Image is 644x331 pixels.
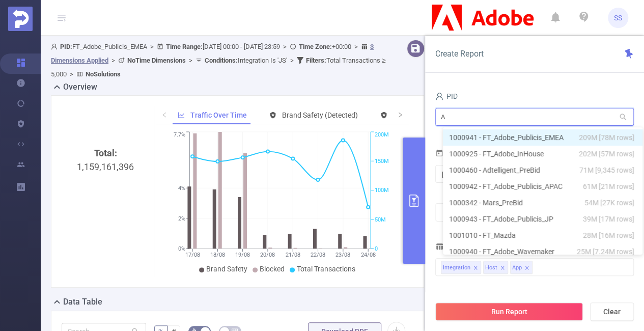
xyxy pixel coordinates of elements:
span: > [280,43,290,50]
li: 1000942 - FT_Adobe_Publicis_APAC [443,178,642,195]
b: PID: [60,43,72,50]
span: Brand Safety [206,265,247,273]
tspan: 22/08 [311,252,325,258]
li: 1000460 - Adtelligent_PreBid [443,162,642,178]
span: Create Report [435,49,484,59]
li: 1000940 - FT_Adobe_Wavemaker [443,243,642,260]
tspan: 0 [375,245,378,252]
span: Time Range [435,149,484,157]
span: 28M [16M rows] [583,230,634,241]
tspan: 21/08 [285,252,300,258]
div: App [512,261,522,274]
input: Start date [441,168,523,181]
tspan: 17/08 [185,252,200,258]
span: Dimensions [435,242,483,251]
li: App [510,261,533,274]
i: icon: user [435,92,443,100]
i: icon: close [524,265,529,271]
i: icon: line-chart [178,112,185,119]
span: 25M [7.24M rows] [577,246,634,257]
i: icon: right [397,112,403,118]
span: Integration Is 'JS' [205,57,287,64]
div: icon: rightAdvanced Time Properties [436,204,633,221]
tspan: 19/08 [235,252,250,258]
li: 1000342 - Mars_PreBid [443,195,642,211]
span: 39M [17M rows] [583,213,634,225]
tspan: 24/08 [360,252,375,258]
img: Protected Media [8,7,33,31]
span: Total Transactions [297,265,355,273]
b: Filters : [306,57,326,64]
tspan: 23/08 [335,252,350,258]
i: icon: user [51,43,60,50]
span: Traffic Over Time [190,111,247,119]
span: > [108,57,118,64]
tspan: 200M [375,132,389,139]
span: Blocked [260,265,285,273]
span: 202M [57M rows] [579,148,634,159]
tspan: 100M [375,187,389,194]
b: No Time Dimensions [127,57,186,64]
b: Time Range: [166,43,203,50]
li: Integration [441,261,481,274]
tspan: 18/08 [210,252,225,258]
b: Time Zone: [299,43,332,50]
button: Run Report [435,302,583,321]
tspan: 150M [375,158,389,164]
tspan: 7.7% [174,132,185,139]
span: PID [435,92,458,100]
span: > [67,70,76,78]
tspan: 4% [178,185,185,191]
div: Host [485,261,497,274]
button: Clear [590,302,634,321]
span: > [351,43,361,50]
h2: Data Table [63,296,102,308]
b: No Solutions [86,70,121,78]
span: SS [614,8,622,28]
li: 1001010 - FT_Mazda [443,227,642,243]
span: > [287,57,297,64]
span: 209M [78M rows] [579,132,634,143]
i: icon: left [161,112,167,118]
i: icon: close [473,265,478,271]
li: Host [483,261,508,274]
span: FT_Adobe_Publicis_EMEA [DATE] 00:00 - [DATE] 23:59 +00:00 [51,43,385,78]
tspan: 0% [178,245,185,252]
span: > [186,57,195,64]
span: 61M [21M rows] [583,181,634,192]
span: Brand Safety (Detected) [282,111,358,119]
tspan: 50M [375,216,386,223]
li: 1000925 - FT_Adobe_InHouse [443,146,642,162]
div: Integration [443,261,470,274]
div: 1,159,161,396 [66,146,146,317]
tspan: 2% [178,215,185,222]
span: > [147,43,157,50]
b: Conditions : [205,57,238,64]
span: 71M [9,345 rows] [579,164,634,176]
li: 1000941 - FT_Adobe_Publicis_EMEA [443,129,642,146]
tspan: 20/08 [260,252,275,258]
span: 54M [27K rows] [584,197,634,208]
i: icon: close [500,265,505,271]
li: 1000943 - FT_Adobe_Publicis_JP [443,211,642,227]
b: Total: [94,148,117,158]
h2: Overview [63,81,97,93]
